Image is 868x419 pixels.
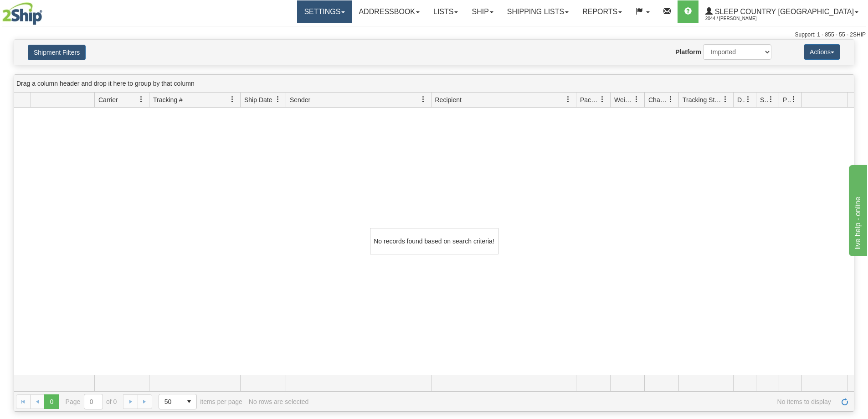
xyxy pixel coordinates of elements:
[182,394,196,409] span: select
[66,394,117,409] span: Page of 0
[683,95,722,104] span: Tracking Status
[225,92,240,107] a: Tracking # filter column settings
[713,8,854,16] span: Sleep Country [GEOGRAPHIC_DATA]
[14,75,854,93] div: grid grouping header
[270,92,286,107] a: Ship Date filter column settings
[595,92,610,107] a: Packages filter column settings
[244,95,272,104] span: Ship Date
[159,394,197,409] span: Page sizes drop down
[164,397,176,406] span: 50
[297,0,352,23] a: Settings
[370,228,498,254] div: No records found based on search criteria!
[786,92,801,107] a: Pickup Status filter column settings
[153,95,183,104] span: Tracking #
[249,398,309,405] div: No rows are selected
[500,0,575,23] a: Shipping lists
[663,92,678,107] a: Charge filter column settings
[718,92,733,107] a: Tracking Status filter column settings
[98,95,118,104] span: Carrier
[2,31,866,39] div: Support: 1 - 855 - 55 - 2SHIP
[763,92,779,107] a: Shipment Issues filter column settings
[675,47,701,57] label: Platform
[44,394,59,409] span: Page 0
[740,92,756,107] a: Delivery Status filter column settings
[560,92,576,107] a: Recipient filter column settings
[426,0,465,23] a: Lists
[7,5,84,16] div: live help - online
[315,398,831,405] span: No items to display
[580,95,599,104] span: Packages
[134,92,149,107] a: Carrier filter column settings
[705,14,774,23] span: 2044 / [PERSON_NAME]
[159,394,242,409] span: items per page
[837,394,852,409] a: Refresh
[575,0,629,23] a: Reports
[416,92,431,107] a: Sender filter column settings
[847,163,867,256] iframe: chat widget
[760,95,768,104] span: Shipment Issues
[804,44,840,60] button: Actions
[2,2,42,25] img: logo2044.jpg
[435,95,462,104] span: Recipient
[465,0,500,23] a: Ship
[28,45,86,60] button: Shipment Filters
[648,95,668,104] span: Charge
[352,0,426,23] a: Addressbook
[614,95,633,104] span: Weight
[699,0,865,23] a: Sleep Country [GEOGRAPHIC_DATA] 2044 / [PERSON_NAME]
[737,95,745,104] span: Delivery Status
[290,95,310,104] span: Sender
[629,92,644,107] a: Weight filter column settings
[783,95,791,104] span: Pickup Status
